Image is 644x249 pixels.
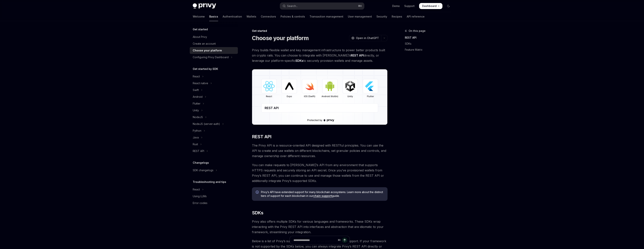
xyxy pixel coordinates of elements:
[193,35,207,39] div: About Privy
[349,35,381,41] button: Open in ChatGPT
[348,12,372,21] a: User management
[252,47,388,63] span: Privy builds flexible wallet and key management infrastructure to power better products built on ...
[193,3,216,9] img: dark logo
[190,87,238,93] button: Toggle Swift section
[193,101,200,106] div: Flutter
[405,35,454,41] a: REST API
[376,12,387,21] a: Security
[252,219,388,235] span: Privy also offers multiple SDKs for various languages and frameworks. These SDKs wrap interacting...
[252,143,388,159] span: The Privy API is a resource-oriented API designed with RESTful principles. You can use the API to...
[190,121,238,127] button: Toggle NodeJS (server-auth) section
[190,141,238,148] button: Toggle Rust section
[193,48,222,53] div: Choose your platform
[193,128,201,133] div: Python
[193,67,218,71] h5: Get started by SDK
[409,29,426,33] span: On this page
[247,12,256,21] a: Wallets
[190,93,238,100] button: Toggle Android section
[193,187,200,192] div: React
[252,210,263,216] span: SDKs
[422,4,437,8] span: Dashboard
[193,108,199,113] div: Unity
[193,81,208,86] div: React native
[342,238,347,243] button: Send message
[405,47,454,53] a: Feature Matrix
[295,59,303,63] strong: SDKs
[356,36,379,40] span: Open in ChatGPT
[190,80,238,87] button: Toggle React native section
[252,69,388,125] img: images/Platform2.png
[193,142,198,147] div: Rust
[252,134,272,140] span: REST API
[190,134,238,141] button: Toggle Java section
[280,3,364,9] button: Open search
[309,12,343,21] a: Transaction management
[445,3,451,9] button: Toggle dark mode
[405,41,454,47] a: SDKs
[261,190,384,198] span: Privy’s API have extended support for many blockchain ecosystems. Learn more about the distinct t...
[193,194,207,199] div: Using LLMs
[252,35,309,41] h1: Choose your platform
[223,12,242,21] a: Authentication
[190,193,238,200] a: Using LLMs
[193,115,203,119] div: NodeJS
[190,40,238,47] a: Create an account
[190,47,238,54] a: Choose your platform
[190,34,238,40] a: About Privy
[190,127,238,134] button: Toggle Python section
[193,88,199,92] div: Swift
[193,168,213,173] div: SDK changelogs
[404,4,415,8] a: Support
[193,55,229,60] div: Configuring Privy Dashboard
[190,148,238,154] button: Toggle REST API section
[190,167,238,174] button: Toggle SDK changelogs section
[407,12,425,21] a: API reference
[190,186,238,193] button: Toggle React section
[358,5,362,8] span: ⌘ K
[294,236,336,244] input: Ask a question...
[351,53,364,57] strong: REST API
[193,12,205,21] a: Welcome
[392,12,402,21] a: Recipes
[193,74,200,79] div: React
[190,100,238,107] button: Toggle Flutter section
[287,4,298,8] div: Search...
[209,12,218,21] a: Basics
[193,27,208,32] h5: Get started
[193,160,209,165] h5: Changelogs
[190,114,238,121] button: Toggle NodeJS section
[256,191,259,194] svg: Info
[190,73,238,80] button: Toggle React section
[261,12,276,21] a: Connectors
[252,29,388,33] div: Get started
[313,194,332,198] a: chain support
[281,12,305,21] a: Policies & controls
[190,54,238,61] button: Toggle Configuring Privy Dashboard section
[419,3,442,9] a: Dashboard
[193,180,226,184] h5: Troubleshooting and tips
[252,162,388,183] span: You can make requests to [PERSON_NAME]’s API from any environment that supports HTTPS requests an...
[193,122,220,126] div: NodeJS (server-auth)
[190,107,238,114] button: Toggle Unity section
[193,41,216,46] div: Create an account
[190,200,238,206] a: Error codes
[193,201,207,205] div: Error codes
[193,95,203,99] div: Android
[392,4,400,8] a: Demo
[193,135,199,140] div: Java
[193,149,204,153] div: REST API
